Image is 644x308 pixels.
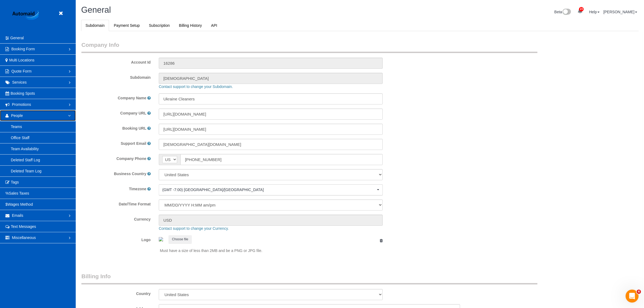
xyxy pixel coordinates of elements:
[626,290,639,303] iframe: Intercom live chat
[121,141,146,146] label: Support Email
[175,20,206,31] a: Billing History
[9,58,34,62] span: Multi Locations
[129,186,146,192] label: Timezone
[155,84,619,89] div: Contact support to change your Subdomain.
[169,235,192,244] button: Choose file
[11,69,32,73] span: Quote Form
[10,36,24,40] span: General
[637,290,641,294] span: 4
[11,224,36,229] span: Text Messages
[9,191,29,195] span: Sales Taxes
[77,199,155,207] label: Date/Time Format
[9,9,43,22] img: Automaid Logo
[11,91,35,96] span: Booking Spots
[77,215,155,222] label: Currency
[81,41,537,53] legend: Company Info
[12,80,27,84] span: Services
[77,58,155,65] label: Account Id
[603,10,637,14] a: [PERSON_NAME]
[110,20,144,31] a: Payment Setup
[159,184,383,195] button: (GMT -7:00) [GEOGRAPHIC_DATA]/[GEOGRAPHIC_DATA]
[11,113,23,118] span: People
[554,10,571,14] a: Beta
[155,226,619,231] div: Contact support to change your Currency.
[180,154,383,165] input: Phone
[562,9,571,16] img: New interface
[118,95,146,101] label: Company Name
[159,237,163,241] img: 8198af147c7ec167676e918a74526ec6ddc48321.png
[117,156,146,161] label: Company Phone
[12,213,23,218] span: Emails
[81,5,111,15] span: General
[12,235,36,240] span: Miscellaneous
[579,7,584,11] span: 23
[160,248,383,253] p: Must have a size of less than 2MB and be a PNG or JPG file.
[11,180,19,184] span: Tags
[12,102,31,107] span: Promotions
[145,20,174,31] a: Subscription
[122,126,146,131] label: Booking URL
[120,110,146,116] label: Company URL
[8,202,33,207] span: Wages Method
[162,187,376,192] span: (GMT -7:00) [GEOGRAPHIC_DATA]/[GEOGRAPHIC_DATA]
[114,171,146,176] label: Business Country
[77,73,155,80] label: Subdomain
[159,184,383,195] ol: Choose Timezone
[11,47,35,51] span: Booking Form
[136,291,151,296] label: Country
[207,20,222,31] a: API
[575,5,585,17] a: 23
[589,10,600,14] a: Help
[81,20,109,31] a: Subdomain
[81,272,537,284] legend: Billing Info
[77,235,155,243] label: Logo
